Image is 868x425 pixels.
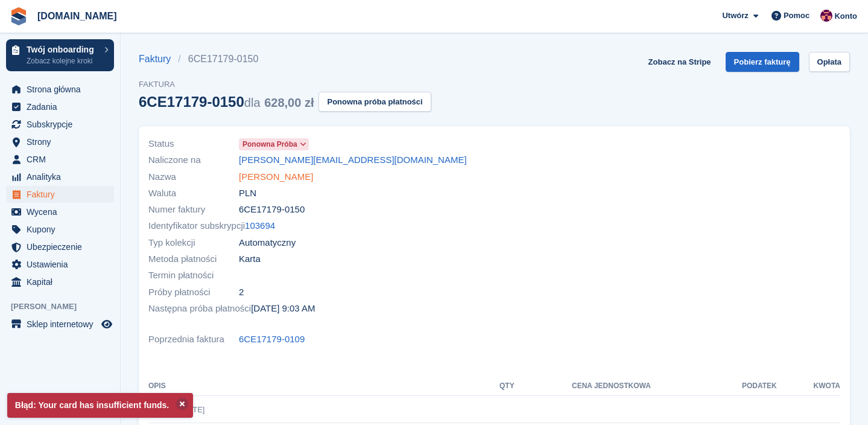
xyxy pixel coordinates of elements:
a: menu [6,256,114,273]
span: Subskrypcje [27,116,99,133]
a: 103694 [245,219,275,233]
span: Próby płatności [148,286,239,299]
span: Faktury [27,186,99,203]
div: 6CE17179-0150 [139,94,314,110]
p: Błąd: Your card has insufficient funds. [7,393,193,418]
a: Ponowna próba [239,137,309,151]
span: Typ kolekcji [148,236,239,250]
span: Naliczone na [148,153,239,167]
span: Ubezpieczenie [27,238,99,255]
a: menu [6,221,114,238]
a: [PERSON_NAME][EMAIL_ADDRESS][DOMAIN_NAME] [239,153,467,167]
span: Automatyczny [239,236,296,250]
span: Zadania [27,98,99,115]
th: Opis [148,377,489,396]
a: [PERSON_NAME] [239,170,313,184]
span: Ustawienia [27,256,99,273]
p: Zobacz kolejne kroki [27,56,98,66]
a: Faktury [139,52,178,66]
span: Faktura [139,78,431,91]
a: menu [6,273,114,290]
span: Status [148,137,239,151]
a: [DOMAIN_NAME] [33,6,122,26]
span: 628,00 zł [264,96,314,109]
span: Numer faktury [148,203,239,217]
span: Strony [27,133,99,150]
a: Zobacz na Stripe [644,52,716,72]
span: Pomoc [784,10,809,22]
th: Kwota [777,377,840,396]
span: [PERSON_NAME] [11,301,120,313]
img: stora-icon-8386f47178a22dfd0bd8f6a31ec36ba5ce8667c1dd55bd0f319d3a0aa187defe.svg [10,7,28,25]
span: Identyfikator subskrypcji [148,219,245,233]
a: menu [6,81,114,98]
span: CRM [27,151,99,168]
a: menu [6,168,114,185]
span: Waluta [148,187,239,200]
a: menu [6,203,114,220]
a: menu [6,238,114,255]
a: menu [6,98,114,115]
span: Konto [834,10,857,22]
span: Wycena [27,203,99,220]
th: Podatek [651,377,777,396]
a: menu [6,151,114,168]
span: dla [244,96,261,109]
span: Ponowna próba [242,139,297,150]
a: menu [6,116,114,133]
span: Kapitał [27,273,99,290]
a: Podgląd sklepu [100,317,114,331]
span: Nazwa [148,170,239,184]
span: Termin płatności [148,269,239,283]
a: 6CE17179-0109 [239,333,305,347]
span: Metoda płatności [148,252,239,266]
button: Ponowna próba płatności [318,92,431,112]
th: Cena jednostkowa [515,377,651,396]
span: Sklep internetowy [27,316,99,333]
time: 2025-09-30 07:03:48 UTC [251,302,315,316]
th: QTY [489,377,515,396]
a: menu [6,133,114,150]
nav: breadcrumbs [139,52,431,66]
span: Poprzednia faktura [148,333,239,347]
span: Następna próba płatności [148,302,251,316]
span: Analityka [27,168,99,185]
span: 2 [239,286,244,299]
span: PLN [239,187,256,200]
span: Utwórz [722,10,748,22]
span: Strona główna [27,81,99,98]
img: Mateusz Kacwin [820,10,832,22]
a: Pobierz fakturę [726,52,799,72]
a: Opłata [809,52,850,72]
a: Twój onboarding Zobacz kolejne kroki [6,39,114,71]
a: menu [6,316,114,333]
p: Twój onboarding [27,45,98,54]
span: 6CE17179-0150 [239,203,305,217]
span: Karta [239,252,261,266]
a: menu [6,186,114,203]
span: Kupony [27,221,99,238]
